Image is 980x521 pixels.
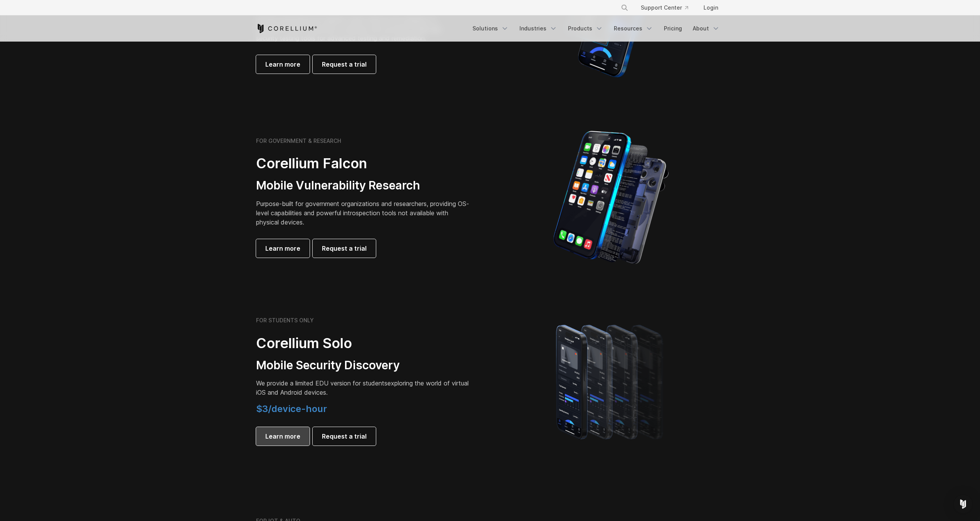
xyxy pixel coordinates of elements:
[256,317,314,324] h6: FOR STUDENTS ONLY
[609,22,658,35] a: Resources
[468,22,513,35] a: Solutions
[256,199,472,227] p: Purpose-built for government organizations and researchers, providing OS-level capabilities and p...
[697,1,724,15] a: Login
[635,1,694,15] a: Support Center
[256,358,472,373] h3: Mobile Security Discovery
[553,130,669,265] img: iPhone model separated into the mechanics used to build the physical device.
[322,244,367,253] span: Request a trial
[313,55,376,74] a: Request a trial
[515,22,562,35] a: Industries
[618,1,632,15] button: Search
[313,427,376,446] a: Request a trial
[256,155,472,172] h2: Corellium Falcon
[659,22,687,35] a: Pricing
[256,178,472,193] h3: Mobile Vulnerability Research
[313,239,376,258] a: Request a trial
[265,432,300,441] span: Learn more
[256,379,387,387] span: We provide a limited EDU version for students
[256,379,472,397] p: exploring the world of virtual iOS and Android devices.
[256,24,317,33] a: Corellium Home
[541,314,681,449] img: A lineup of four iPhone models becoming more gradient and blurred
[563,22,608,35] a: Products
[256,55,310,74] a: Learn more
[954,495,972,513] div: Open Intercom Messenger
[611,1,724,15] div: Navigation Menu
[468,22,724,35] div: Navigation Menu
[688,22,724,35] a: About
[256,427,310,446] a: Learn more
[322,432,367,441] span: Request a trial
[265,244,300,253] span: Learn more
[256,239,310,258] a: Learn more
[256,137,341,144] h6: FOR GOVERNMENT & RESEARCH
[265,60,300,69] span: Learn more
[256,335,472,352] h2: Corellium Solo
[256,403,327,414] span: $3/device-hour
[322,60,367,69] span: Request a trial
